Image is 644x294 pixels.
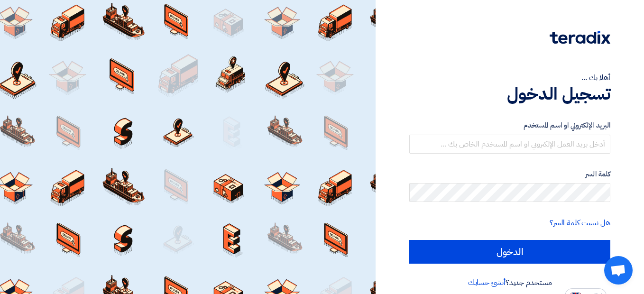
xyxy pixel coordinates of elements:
img: Teradix logo [550,31,610,44]
a: هل نسيت كلمة السر؟ [550,217,610,229]
input: أدخل بريد العمل الإلكتروني او اسم المستخدم الخاص بك ... [409,135,610,154]
label: كلمة السر [409,169,610,180]
input: الدخول [409,240,610,264]
label: البريد الإلكتروني او اسم المستخدم [409,120,610,131]
h1: تسجيل الدخول [409,83,610,104]
a: أنشئ حسابك [468,277,506,288]
div: أهلا بك ... [409,72,610,83]
a: Open chat [604,256,633,285]
div: مستخدم جديد؟ [409,277,610,288]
